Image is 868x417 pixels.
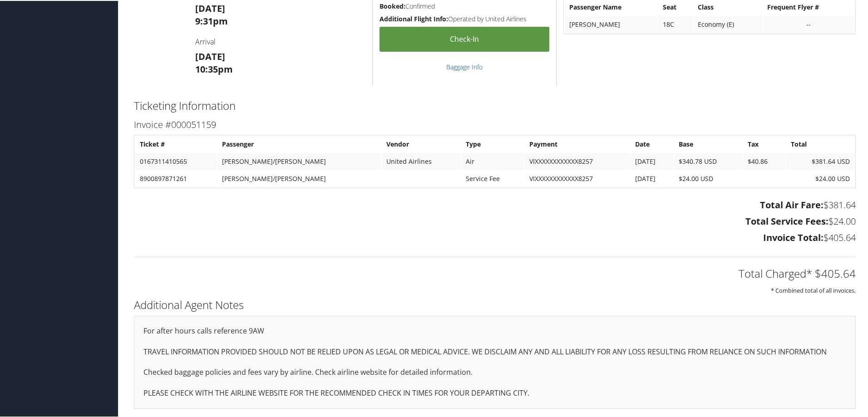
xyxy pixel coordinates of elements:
th: Tax [743,135,785,152]
td: 0167311410565 [135,152,217,169]
td: Service Fee [461,170,523,186]
p: PLEASE CHECK WITH THE AIRLINE WEBSITE FOR THE RECOMMENDED CHECK IN TIMES FOR YOUR DEPARTING CITY. [143,387,846,398]
h3: $381.64 [134,198,856,211]
th: Passenger [217,135,381,152]
a: Baggage Info [446,62,483,70]
th: Ticket # [135,135,217,152]
th: Vendor [382,135,460,152]
p: For after hours calls reference 9AW [143,324,846,336]
p: TRAVEL INFORMATION PROVIDED SHOULD NOT BE RELIED UPON AS LEGAL OR MEDICAL ADVICE. WE DISCLAIM ANY... [143,345,846,357]
td: VIXXXXXXXXXXXX8257 [525,170,630,186]
h3: $24.00 [134,214,856,227]
th: Total [786,135,854,152]
a: Check-in [380,26,549,51]
strong: Total Service Fees: [745,214,829,226]
h3: Invoice #000051159 [134,118,856,130]
td: $24.00 USD [674,170,742,186]
strong: Booked: [380,1,405,10]
td: [PERSON_NAME]/[PERSON_NAME] [217,152,381,169]
div: -- [767,20,850,28]
h3: $405.64 [134,231,856,243]
strong: [DATE] [195,49,225,62]
h5: Confirmed [380,1,549,10]
strong: 10:35pm [195,62,233,74]
strong: Total Air Fare: [760,198,824,210]
strong: 9:31pm [195,14,228,26]
p: Checked baggage policies and fees vary by airline. Check airline website for detailed information. [143,366,846,378]
td: United Airlines [382,152,460,169]
td: [PERSON_NAME]/[PERSON_NAME] [217,170,381,186]
strong: Invoice Total: [763,231,824,243]
td: 18C [658,15,692,32]
th: Date [631,135,673,152]
td: [PERSON_NAME] [565,15,657,32]
td: $381.64 USD [786,152,854,169]
td: [DATE] [631,152,673,169]
strong: Additional Flight Info: [380,14,448,22]
th: Payment [525,135,630,152]
td: VIXXXXXXXXXXXX8257 [525,152,630,169]
td: 8900897871261 [135,170,217,186]
th: Base [674,135,742,152]
td: [DATE] [631,170,673,186]
td: $24.00 USD [786,170,854,186]
td: Economy (E) [693,15,762,32]
td: $340.78 USD [674,152,742,169]
h2: Total Charged* $405.64 [134,265,856,280]
td: Air [461,152,523,169]
td: $40.86 [743,152,785,169]
h4: Arrival [195,36,365,46]
strong: [DATE] [195,1,225,14]
h2: Additional Agent Notes [134,296,856,312]
th: Type [461,135,523,152]
h2: Ticketing Information [134,97,856,113]
h5: Operated by United Airlines [380,14,549,23]
small: * Combined total of all invoices. [771,285,856,294]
